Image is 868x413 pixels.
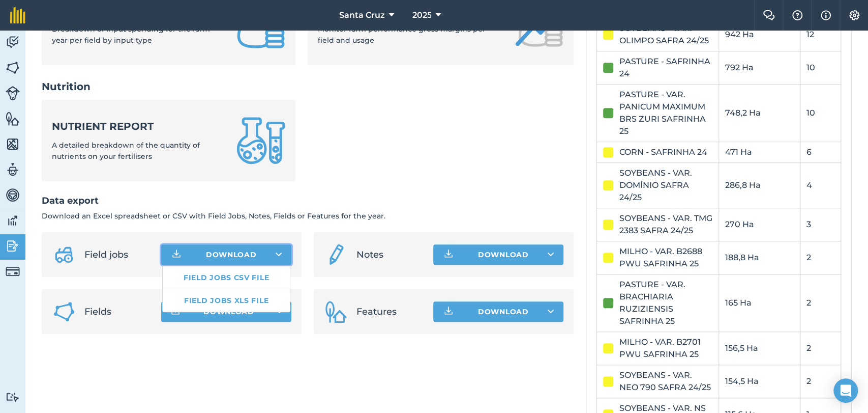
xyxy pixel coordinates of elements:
[52,141,200,161] span: A detailed breakdown of the quantity of nutrients on your fertilisers
[800,365,841,398] td: 2
[442,249,455,261] img: Download icon
[719,365,800,398] td: 154,5 Ha
[719,142,800,162] td: 471 Ha
[6,392,20,402] img: svg+xml;base64,PD94bWwgdmVyc2lvbj0iMS4wIiBlbmNvZGluZz0idXRmLTgiPz4KPCEtLSBHZW5lcmF0b3I6IEFkb2JlIE...
[236,116,285,165] img: Nutrient report
[821,9,831,21] img: svg+xml;base64,PHN2ZyB4bWxucz0iaHR0cDovL3d3dy53My5vcmcvMjAwMC9zdmciIHdpZHRoPSIxNyIgaGVpZ2h0PSIxNy...
[619,279,712,327] div: PASTURE - VAR. BRACHIARIA RUZIZIENSIS SAFRINHA 25
[6,136,20,152] img: svg+xml;base64,PHN2ZyB4bWxucz0iaHR0cDovL3d3dy53My5vcmcvMjAwMC9zdmciIHdpZHRoPSI1NiIgaGVpZ2h0PSI2MC...
[324,299,348,324] img: Features icon
[719,241,800,274] td: 188,8 Ha
[412,9,431,21] span: 2025
[619,56,712,80] div: PASTURE - SAFRINHA 24
[719,208,800,241] td: 270 Ha
[719,274,800,332] td: 165 Ha
[433,301,563,322] button: Download
[800,208,841,241] td: 3
[719,84,800,142] td: 748,2 Ha
[6,162,20,177] img: svg+xml;base64,PD94bWwgdmVyc2lvbj0iMS4wIiBlbmNvZGluZz0idXRmLTgiPz4KPCEtLSBHZW5lcmF0b3I6IEFkb2JlIE...
[163,289,290,312] a: Field jobs XLS file
[800,332,841,365] td: 2
[6,213,20,228] img: svg+xml;base64,PD94bWwgdmVyc2lvbj0iMS4wIiBlbmNvZGluZz0idXRmLTgiPz4KPCEtLSBHZW5lcmF0b3I6IEFkb2JlIE...
[42,100,295,181] a: Nutrient reportA detailed breakdown of the quantity of nutrients on your fertilisers
[356,305,425,319] span: Features
[800,51,841,84] td: 10
[833,378,858,403] div: Open Intercom Messenger
[6,264,20,279] img: svg+xml;base64,PD94bWwgdmVyc2lvbj0iMS4wIiBlbmNvZGluZz0idXRmLTgiPz4KPCEtLSBHZW5lcmF0b3I6IEFkb2JlIE...
[52,119,224,133] strong: Nutrient report
[619,212,712,237] div: SOYBEANS - VAR. TMG 2383 SAFRA 24/25
[619,369,712,394] div: SOYBEANS - VAR. NEO 790 SAFRA 24/25
[719,162,800,208] td: 286,8 Ha
[170,249,183,261] img: Download icon
[800,18,841,51] td: 12
[791,10,803,20] img: A question mark icon
[433,244,563,265] button: Download
[800,274,841,332] td: 2
[6,238,20,254] img: svg+xml;base64,PD94bWwgdmVyc2lvbj0iMS4wIiBlbmNvZGluZz0idXRmLTgiPz4KPCEtLSBHZW5lcmF0b3I6IEFkb2JlIE...
[800,162,841,208] td: 4
[6,60,20,75] img: svg+xml;base64,PHN2ZyB4bWxucz0iaHR0cDovL3d3dy53My5vcmcvMjAwMC9zdmciIHdpZHRoPSI1NiIgaGVpZ2h0PSI2MC...
[163,266,290,289] a: Field jobs CSV file
[52,242,76,267] img: svg+xml;base64,PD94bWwgdmVyc2lvbj0iMS4wIiBlbmNvZGluZz0idXRmLTgiPz4KPCEtLSBHZW5lcmF0b3I6IEFkb2JlIE...
[763,10,775,20] img: Two speech bubbles overlapping with the left bubble in the forefront
[848,10,860,20] img: A cog icon
[161,244,291,265] button: Download Field jobs CSV fileField jobs XLS file
[619,89,712,137] div: PASTURE - VAR. PANICUM MAXIMUM BRS ZURI SAFRINHA 25
[619,336,712,361] div: MILHO - VAR. B2701 PWU SAFRINHA 25
[619,22,712,47] div: SOYBEANS - VAR. OLIMPO SAFRA 24/25
[42,210,574,222] p: Download an Excel spreadsheet or CSV with Field Jobs, Notes, Fields or Features for the year.
[6,35,20,50] img: svg+xml;base64,PD94bWwgdmVyc2lvbj0iMS4wIiBlbmNvZGluZz0idXRmLTgiPz4KPCEtLSBHZW5lcmF0b3I6IEFkb2JlIE...
[619,146,707,158] div: CORN - SAFRINHA 24
[52,299,76,324] img: Fields icon
[356,247,425,262] span: Notes
[619,245,712,270] div: MILHO - VAR. B2688 PWU SAFRINHA 25
[719,51,800,84] td: 792 Ha
[442,306,455,318] img: Download icon
[719,18,800,51] td: 942 Ha
[6,187,20,203] img: svg+xml;base64,PD94bWwgdmVyc2lvbj0iMS4wIiBlbmNvZGluZz0idXRmLTgiPz4KPCEtLSBHZW5lcmF0b3I6IEFkb2JlIE...
[619,167,712,204] div: SOYBEANS - VAR. DOMÍNIO SAFRA 24/25
[84,247,153,262] span: Field jobs
[6,111,20,126] img: svg+xml;base64,PHN2ZyB4bWxucz0iaHR0cDovL3d3dy53My5vcmcvMjAwMC9zdmciIHdpZHRoPSI1NiIgaGVpZ2h0PSI2MC...
[42,194,574,208] h2: Data export
[339,9,384,21] span: Santa Cruz
[324,242,348,267] img: svg+xml;base64,PD94bWwgdmVyc2lvbj0iMS4wIiBlbmNvZGluZz0idXRmLTgiPz4KPCEtLSBHZW5lcmF0b3I6IEFkb2JlIE...
[800,241,841,274] td: 2
[6,86,20,100] img: svg+xml;base64,PD94bWwgdmVyc2lvbj0iMS4wIiBlbmNvZGluZz0idXRmLTgiPz4KPCEtLSBHZW5lcmF0b3I6IEFkb2JlIE...
[10,7,25,23] img: fieldmargin Logo
[800,84,841,142] td: 10
[800,142,841,162] td: 6
[719,332,800,365] td: 156,5 Ha
[84,305,153,319] span: Fields
[161,301,291,322] button: Download
[42,79,574,94] h2: Nutrition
